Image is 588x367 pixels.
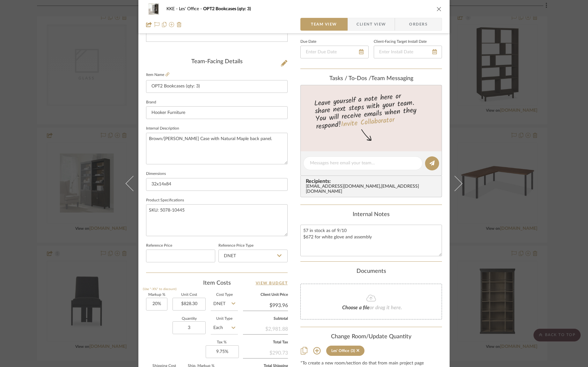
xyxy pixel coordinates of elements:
button: close [436,6,442,12]
div: Team-Facing Details [146,58,288,65]
input: Enter Install Date [374,46,442,58]
div: [EMAIL_ADDRESS][DOMAIN_NAME] , [EMAIL_ADDRESS][DOMAIN_NAME] [306,184,439,194]
span: KKE [166,7,179,11]
span: Choose a file [342,305,370,310]
img: 7ce5bc2a-cc6e-413a-ae7a-e3bcbbdeb7dc_48x40.jpg [146,3,161,15]
label: Quantity [173,317,206,320]
a: View Budget [256,279,288,287]
input: Enter the dimensions of this item [146,178,288,191]
span: Tasks / To-Dos / [329,76,371,81]
div: $290.73 [243,347,288,358]
span: Les' Office [179,7,203,11]
label: Due Date [300,40,316,43]
input: Enter Item Name [146,80,288,93]
div: $2,981.88 [243,323,288,334]
div: Change Room/Update Quantity [300,333,442,341]
input: Enter Due Date [300,46,369,58]
label: Markup % [146,293,167,296]
label: Client Unit Price [243,293,288,296]
label: Reference Price Type [218,244,254,247]
label: Reference Price [146,244,172,247]
label: Subtotal [243,317,288,320]
label: Item Name [146,72,169,78]
div: *To create a new room/section do that from main project page [300,361,442,366]
div: (3) [351,348,355,353]
label: Tax % [206,341,238,344]
span: Team View [311,18,337,31]
label: Dimensions [146,172,166,176]
label: Cost Type [211,293,238,296]
div: Documents [300,268,442,275]
span: or drag it here. [370,305,402,310]
label: Product Specifications [146,199,184,202]
label: Unit Cost [173,293,206,296]
span: Recipients: [306,178,439,184]
label: Unit Type [211,317,238,320]
div: Leave yourself a note here or share next steps with your team. You will receive emails when they ... [300,89,443,132]
a: Invite Collaborator [341,115,395,131]
label: Total Tax [243,341,288,344]
img: Remove from project [177,22,182,27]
div: Internal Notes [300,211,442,218]
div: Item Costs [146,279,288,287]
div: Les' Office [331,348,349,353]
input: Enter Brand [146,106,288,119]
label: Brand [146,101,156,104]
span: OPT2 Bookcases (qty: 3) [203,7,251,11]
div: team Messaging [300,75,442,82]
label: Client-Facing Target Install Date [374,40,427,43]
span: Client View [356,18,386,31]
label: Internal Description [146,127,179,130]
span: Orders [402,18,435,31]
